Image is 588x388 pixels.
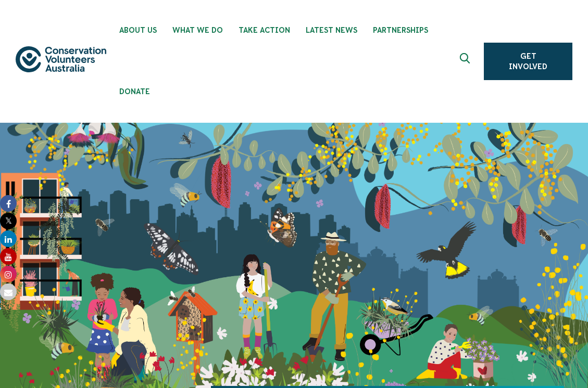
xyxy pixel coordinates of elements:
[306,26,357,34] span: Latest News
[460,53,473,70] span: Expand search box
[239,26,290,34] span: Take Action
[484,43,572,80] a: Get Involved
[172,26,223,34] span: What We Do
[119,87,150,96] span: Donate
[119,26,157,34] span: About Us
[373,26,428,34] span: Partnerships
[16,46,106,73] img: logo.svg
[454,49,479,74] button: Expand search box Close search box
